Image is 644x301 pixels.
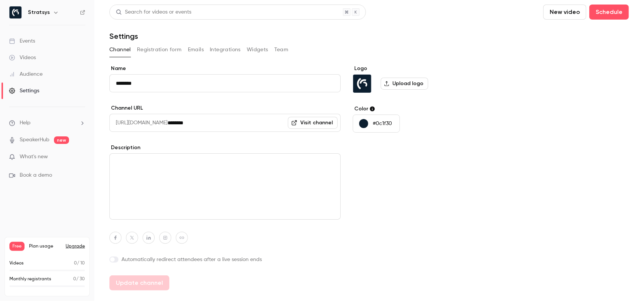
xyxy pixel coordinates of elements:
[9,54,36,61] div: Videos
[353,105,469,113] label: Color
[73,276,85,283] p: / 30
[353,65,469,93] section: Logo
[74,260,85,267] p: / 10
[73,277,76,281] span: 0
[210,44,241,56] button: Integrations
[9,87,39,95] div: Settings
[109,32,138,41] h1: Settings
[137,44,182,56] button: Registration form
[589,5,629,20] button: Schedule
[109,44,131,56] button: Channel
[66,243,85,249] button: Upgrade
[247,44,268,56] button: Widgets
[188,44,204,56] button: Emails
[9,260,24,267] p: Videos
[20,171,52,179] span: Book a demo
[9,70,43,78] div: Audience
[353,115,400,133] button: #0c1f30
[20,153,48,161] span: What's new
[116,8,191,16] div: Search for videos or events
[353,75,371,93] img: Stratsys
[20,136,49,144] a: SpeakerHub
[109,144,341,151] label: Description
[381,78,428,90] label: Upload logo
[9,6,22,18] img: Stratsys
[9,276,51,283] p: Monthly registrants
[288,117,338,129] a: Visit channel
[109,65,341,72] label: Name
[109,256,341,263] label: Automatically redirect attendees after a live session ends
[54,136,69,144] span: new
[373,120,392,127] p: #0c1f30
[9,37,35,45] div: Events
[28,9,50,16] h6: Stratsys
[9,119,85,127] li: help-dropdown-opener
[29,243,61,249] span: Plan usage
[353,65,469,72] label: Logo
[109,104,341,112] label: Channel URL
[9,242,25,251] span: Free
[109,114,168,132] span: [URL][DOMAIN_NAME]
[274,44,289,56] button: Team
[74,261,77,266] span: 0
[543,5,586,20] button: New video
[20,119,31,127] span: Help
